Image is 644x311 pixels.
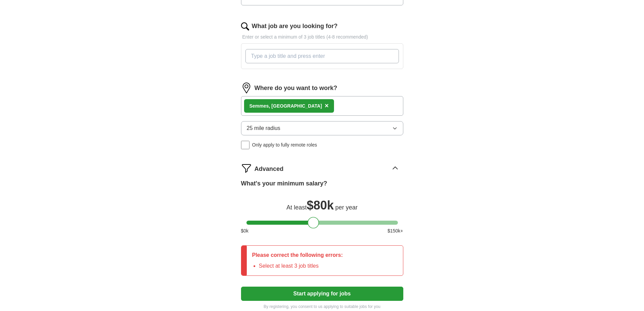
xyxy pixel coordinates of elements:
span: $ 150 k+ [387,227,403,235]
p: By registering, you consent to us applying to suitable jobs for you [241,304,403,310]
li: Select at least 3 job titles [259,262,343,270]
button: Start applying for jobs [241,287,403,301]
img: filter [241,163,252,174]
button: × [325,101,329,111]
span: At least [286,204,307,211]
span: $ 80k [307,198,334,212]
strong: Semmes, [GEOGRAPHIC_DATA] [249,103,322,109]
span: 25 mile radius [247,124,281,132]
span: per year [335,204,358,211]
label: Where do you want to work? [255,84,337,93]
img: search.png [241,22,249,30]
label: What's your minimum salary? [241,179,327,188]
img: location.png [241,83,252,93]
span: × [325,102,329,109]
span: $ 0 k [241,227,249,235]
span: Advanced [255,164,284,174]
input: Type a job title and press enter [245,49,399,63]
label: What job are you looking for? [252,22,338,31]
button: 25 mile radius [241,121,403,135]
input: Only apply to fully remote roles [241,141,249,149]
span: Only apply to fully remote roles [252,141,317,149]
p: Please correct the following errors: [252,251,343,259]
p: Enter or select a minimum of 3 job titles (4-8 recommended) [241,34,403,41]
